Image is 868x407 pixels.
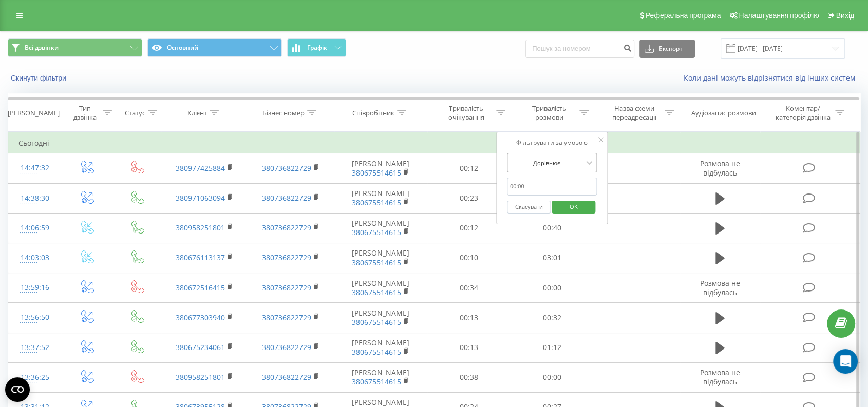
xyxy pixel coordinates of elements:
td: [PERSON_NAME] [334,213,427,243]
a: 380675234061 [176,342,225,352]
a: 380971063094 [176,193,225,203]
a: 380676113137 [176,253,225,262]
div: Співробітник [352,109,394,118]
td: [PERSON_NAME] [334,333,427,362]
a: 380736822729 [262,283,311,293]
input: 00:00 [507,178,597,196]
div: Open Intercom Messenger [833,349,858,374]
a: 380675514615 [352,287,401,297]
td: 00:13 [427,333,511,362]
td: [PERSON_NAME] [334,243,427,273]
td: 01:12 [511,333,594,362]
a: 380958251801 [176,372,225,382]
div: Клієнт [187,109,207,118]
td: [PERSON_NAME] [334,183,427,213]
td: 00:00 [511,273,594,303]
span: Графік [307,44,327,51]
td: Сьогодні [8,133,860,153]
a: 380675514615 [352,377,401,386]
td: [PERSON_NAME] [334,303,427,333]
a: 380736822729 [262,372,311,382]
div: 14:03:03 [18,248,51,268]
span: Налаштування профілю [739,11,819,20]
a: 380672516415 [176,283,225,293]
td: 00:12 [427,213,511,243]
span: Розмова не відбулась [700,367,740,386]
a: 380736822729 [262,163,311,173]
div: 14:06:59 [18,218,51,238]
td: 00:38 [427,362,511,392]
div: Коментар/категорія дзвінка [772,104,833,122]
div: 14:38:30 [18,188,51,208]
span: Розмова не відбулась [700,278,740,297]
div: Статус [125,109,145,118]
div: 14:47:32 [18,158,51,178]
div: Тривалість очікування [439,104,494,122]
span: OK [559,199,588,215]
a: 380675514615 [352,227,401,237]
td: 00:13 [427,303,511,333]
div: Назва схеми переадресації [607,104,662,122]
div: Аудіозапис розмови [691,109,756,118]
a: 380675514615 [352,198,401,207]
td: 00:40 [511,213,594,243]
span: Реферальна програма [646,11,721,20]
input: Пошук за номером [525,40,634,58]
a: 380677303940 [176,313,225,322]
a: 380675514615 [352,168,401,178]
a: 380675514615 [352,317,401,327]
a: 380958251801 [176,223,225,232]
button: Скинути фільтри [8,73,71,83]
td: 00:10 [427,243,511,273]
td: [PERSON_NAME] [334,273,427,303]
div: 13:59:16 [18,278,51,298]
div: 13:56:50 [18,307,51,327]
button: Графік [287,38,346,57]
a: 380675514615 [352,258,401,267]
div: 13:36:25 [18,367,51,387]
button: Всі дзвінки [8,38,142,57]
button: Open CMP widget [5,377,30,402]
button: Експорт [639,40,695,58]
div: Тривалість розмови [522,104,577,122]
a: 380977425884 [176,163,225,173]
div: 13:37:52 [18,338,51,358]
div: Тип дзвінка [70,104,100,122]
button: OK [552,201,596,214]
span: Всі дзвінки [25,44,59,52]
div: Фільтрувати за умовою [507,138,597,148]
td: [PERSON_NAME] [334,153,427,183]
a: 380736822729 [262,193,311,203]
td: 03:01 [511,243,594,273]
button: Основний [147,38,282,57]
td: 00:32 [511,303,594,333]
td: [PERSON_NAME] [334,362,427,392]
a: Коли дані можуть відрізнятися вiд інших систем [684,73,860,83]
button: Скасувати [507,201,551,214]
td: 00:00 [511,362,594,392]
a: 380675514615 [352,347,401,357]
a: 380736822729 [262,313,311,322]
a: 380736822729 [262,342,311,352]
a: 380736822729 [262,223,311,232]
span: Розмова не відбулась [700,159,740,178]
div: Бізнес номер [262,109,305,118]
div: [PERSON_NAME] [8,109,60,118]
td: 00:34 [427,273,511,303]
td: 00:12 [427,153,511,183]
a: 380736822729 [262,253,311,262]
td: 00:23 [427,183,511,213]
span: Вихід [836,11,854,20]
